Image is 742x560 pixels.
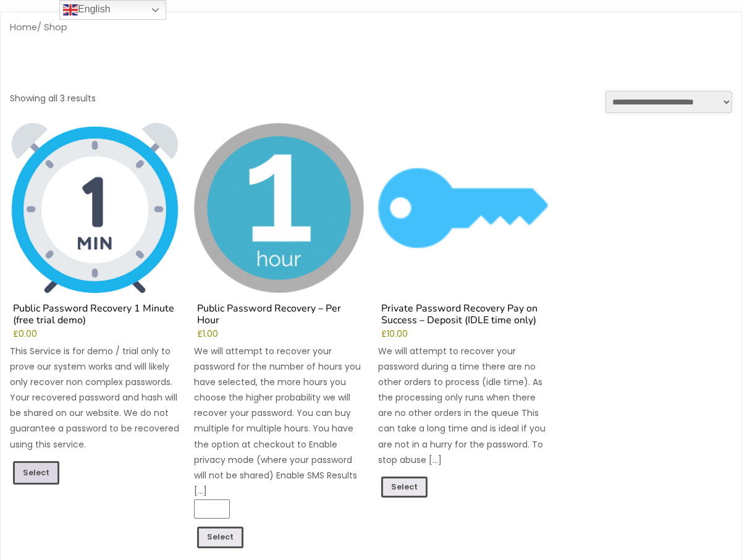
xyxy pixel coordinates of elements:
[381,477,428,498] a: Add to cart: “Private Password Recovery Pay on Success - Deposit (IDLE time only)”
[10,123,180,329] a: Public Password Recovery 1 Minute (free trial demo)
[381,328,408,340] bdi: 10.00
[197,527,243,548] a: Add to cart: “Public Password Recovery - Per Hour”
[197,328,203,340] span: £
[13,328,19,340] span: £
[194,344,364,499] p: We will attempt to recover your password for the number of hours you have selected, the more hour...
[10,22,732,33] nav: Breadcrumb
[10,123,180,293] img: Public Password Recovery 1 Minute (free trial demo)
[10,91,96,106] p: Showing all 3 results
[13,461,59,485] a: Read more about “Public Password Recovery 1 Minute (free trial demo)”
[13,328,37,340] bdi: 0.00
[197,328,218,340] bdi: 1.00
[378,344,548,469] p: We will attempt to recover your password during a time there are no other orders to process (idle...
[194,303,364,329] h2: Public Password Recovery – Per Hour
[381,328,387,340] span: £
[63,2,78,17] img: en
[10,21,37,33] a: Home
[378,303,548,329] h2: Private Password Recovery Pay on Success – Deposit (IDLE time only)
[10,43,732,91] h1: Shop
[378,123,548,293] img: Private Password Recovery Pay on Success - Deposit (IDLE time only)
[194,123,364,329] a: Public Password Recovery – Per Hour
[194,499,230,519] input: Product quantity
[378,123,548,329] a: Private Password Recovery Pay on Success – Deposit (IDLE time only)
[605,91,732,113] select: Shop order
[10,303,180,329] h2: Public Password Recovery 1 Minute (free trial demo)
[10,344,180,452] p: This Service is for demo / trial only to prove our system works and will likely only recover non ...
[194,123,364,293] img: Public Password Recovery - Per Hour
